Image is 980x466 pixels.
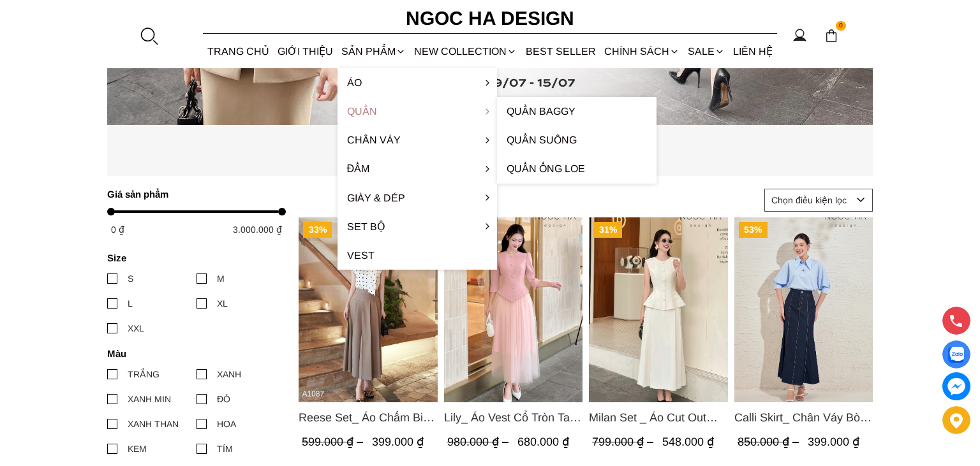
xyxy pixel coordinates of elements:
[729,34,777,68] a: LIÊN HỆ
[738,435,802,448] span: 850.000 ₫
[521,34,600,68] a: BEST SELLER
[217,296,228,310] div: XL
[338,184,497,212] a: Giày & Dép
[299,409,438,426] span: Reese Set_ Áo Chấm Bi Vai Chờm Mix Chân Váy Xếp Ly Hông Màu Nâu Tây A1087+CV142
[107,135,873,165] p: Chân váy
[372,435,424,448] span: 399.000 ₫
[338,34,410,68] div: SẢN PHẨM
[942,372,970,400] a: messenger
[128,392,171,406] div: XANH MIN
[684,34,729,68] a: SALE
[592,435,657,448] span: 799.000 ₫
[410,34,521,68] a: NEW COLLECTION
[497,126,657,154] a: Quần Suông
[517,435,569,448] span: 680.000 ₫
[217,367,241,381] div: XANH
[338,212,497,241] a: Set Bộ
[273,34,337,68] a: GIỚI THIỆU
[128,321,144,335] div: XXL
[444,409,583,426] a: Link to Lily_ Áo Vest Cổ Tròn Tay Lừng Mix Chân Váy Lưới Màu Hồng A1082+CV140
[444,217,583,402] a: Product image - Lily_ Áo Vest Cổ Tròn Tay Lừng Mix Chân Váy Lưới Màu Hồng A1082+CV140
[338,68,497,97] a: Áo
[111,224,124,235] span: 0 ₫
[836,21,846,31] span: 0
[942,340,970,368] a: Display image
[338,154,497,183] a: Đầm
[444,409,583,426] span: Lily_ Áo Vest Cổ Tròn Tay Lừng Mix Chân Váy Lưới Màu Hồng A1082+CV140
[734,217,873,402] img: Calli Skirt_ Chân Váy Bò Đuôi Cá May Chỉ Nổi CV137
[107,252,278,263] h4: Size
[302,435,366,448] span: 599.000 ₫
[203,34,273,68] a: TRANG CHỦ
[217,417,236,431] div: HOA
[107,189,278,200] h4: Giá sản phẩm
[589,217,728,402] img: Milan Set _ Áo Cut Out Tùng Không Tay Kết Hợp Chân Váy Xếp Ly A1080+CV139
[299,409,438,426] a: Link to Reese Set_ Áo Chấm Bi Vai Chờm Mix Chân Váy Xếp Ly Hông Màu Nâu Tây A1087+CV142
[128,417,179,431] div: XANH THAN
[948,347,964,363] img: Display image
[734,217,873,402] a: Product image - Calli Skirt_ Chân Váy Bò Đuôi Cá May Chỉ Nổi CV137
[128,272,133,286] div: S
[128,442,147,456] div: KEM
[824,29,838,43] img: img-CART-ICON-ksit0nf1
[447,435,512,448] span: 980.000 ₫
[497,97,657,126] a: Quần Baggy
[394,3,586,34] a: Ngoc Ha Design
[808,435,859,448] span: 399.000 ₫
[338,241,497,270] a: Vest
[233,224,282,235] span: 3.000.000 ₫
[497,154,657,183] a: Quần ống loe
[217,272,225,286] div: M
[338,126,497,154] a: Chân váy
[589,409,728,426] a: Link to Milan Set _ Áo Cut Out Tùng Không Tay Kết Hợp Chân Váy Xếp Ly A1080+CV139
[600,34,683,68] div: Chính sách
[299,217,438,402] a: Product image - Reese Set_ Áo Chấm Bi Vai Chờm Mix Chân Váy Xếp Ly Hông Màu Nâu Tây A1087+CV142
[299,217,438,402] img: Reese Set_ Áo Chấm Bi Vai Chờm Mix Chân Váy Xếp Ly Hông Màu Nâu Tây A1087+CV142
[217,392,230,406] div: ĐỎ
[128,367,160,381] div: TRẮNG
[589,409,728,426] span: Milan Set _ Áo Cut Out Tùng Không Tay Kết Hợp Chân Váy Xếp Ly A1080+CV139
[589,217,728,402] a: Product image - Milan Set _ Áo Cut Out Tùng Không Tay Kết Hợp Chân Váy Xếp Ly A1080+CV139
[662,435,714,448] span: 548.000 ₫
[734,409,873,426] a: Link to Calli Skirt_ Chân Váy Bò Đuôi Cá May Chỉ Nổi CV137
[734,409,873,426] span: Calli Skirt_ Chân Váy Bò Đuôi Cá May Chỉ Nổi CV137
[107,348,278,359] h4: Màu
[217,442,233,456] div: TÍM
[128,296,133,310] div: L
[338,97,497,126] a: Quần
[444,217,583,402] img: Lily_ Áo Vest Cổ Tròn Tay Lừng Mix Chân Váy Lưới Màu Hồng A1082+CV140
